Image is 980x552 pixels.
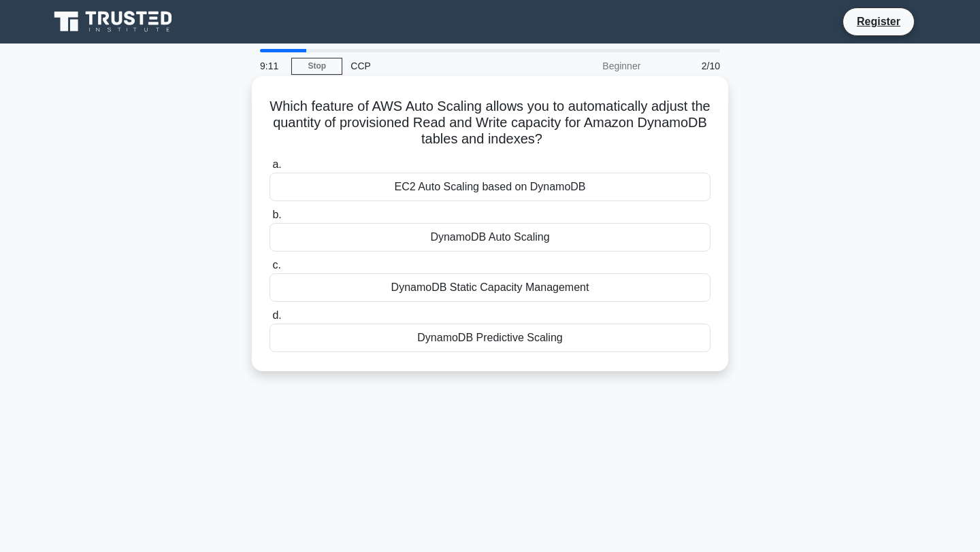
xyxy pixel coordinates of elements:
span: c. [272,259,280,271]
h5: Which feature of AWS Auto Scaling allows you to automatically adjust the quantity of provisioned ... [268,98,712,148]
div: DynamoDB Predictive Scaling [269,324,710,352]
div: EC2 Auto Scaling based on DynamoDB [269,173,710,201]
div: DynamoDB Auto Scaling [269,223,710,252]
div: DynamoDB Static Capacity Management [269,273,710,302]
span: a. [272,158,281,170]
div: 9:11 [252,52,291,80]
div: 2/10 [649,52,728,80]
a: Register [849,13,909,30]
span: d. [272,309,281,321]
div: Beginner [529,52,649,80]
div: CCP [342,52,529,80]
a: Stop [291,58,342,75]
span: b. [272,209,281,220]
